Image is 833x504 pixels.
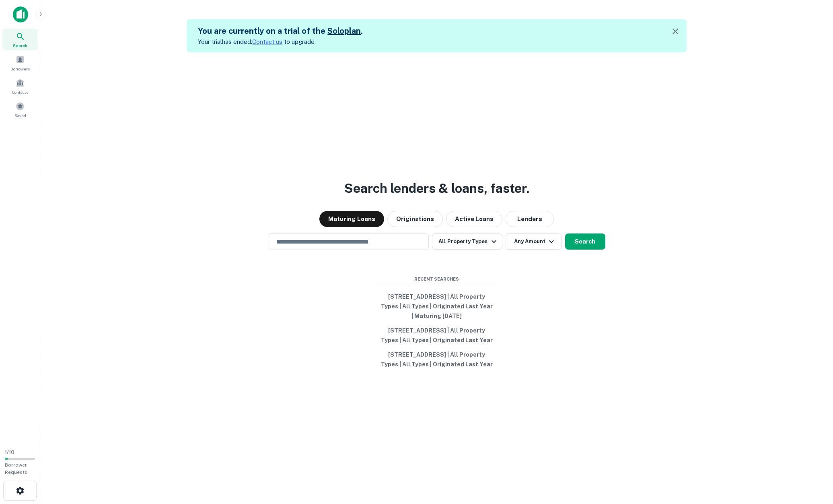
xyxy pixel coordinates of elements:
a: Search [2,29,38,50]
button: Maturing Loans [319,211,384,227]
a: Contacts [2,75,38,97]
button: All Property Types [432,233,502,250]
span: 1 / 10 [5,449,14,455]
a: Saved [2,99,38,120]
span: Recent Searches [376,276,497,283]
span: Saved [14,112,26,119]
span: Contacts [12,89,28,95]
button: Active Loans [446,211,502,227]
a: Soloplan [327,26,361,36]
a: Contact us [252,38,282,45]
button: [STREET_ADDRESS] | All Property Types | All Types | Originated Last Year | Maturing [DATE] [376,289,497,323]
iframe: Chat Widget [793,440,833,478]
h3: Search lenders & loans, faster. [344,179,529,198]
p: Your trial has ended. to upgrade. [198,37,363,47]
button: Originations [387,211,443,227]
button: Lenders [506,211,554,227]
button: [STREET_ADDRESS] | All Property Types | All Types | Originated Last Year [376,347,497,372]
a: Borrowers [2,52,38,74]
button: Search [565,233,605,250]
button: Any Amount [506,233,562,250]
button: [STREET_ADDRESS] | All Property Types | All Types | Originated Last Year [376,323,497,347]
span: Borrower Requests [5,462,27,475]
h5: You are currently on a trial of the . [198,25,363,37]
span: Search [13,42,27,49]
img: capitalize-icon.png [13,6,28,23]
span: Borrowers [10,66,30,72]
